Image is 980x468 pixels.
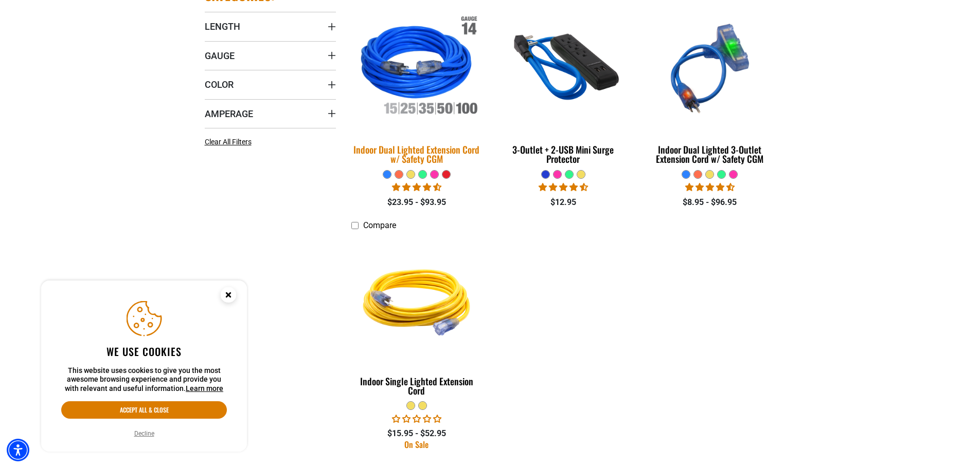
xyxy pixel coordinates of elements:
[351,196,483,209] div: $23.95 - $93.95
[498,9,628,127] img: blue
[352,240,482,359] img: Yellow
[497,145,629,163] div: 3-Outlet + 2-USB Mini Surge Protector
[205,70,336,99] summary: Color
[497,4,629,170] a: blue 3-Outlet + 2-USB Mini Surge Protector
[7,439,29,461] div: Accessibility Menu
[351,4,483,170] a: Indoor Dual Lighted Extension Cord w/ Safety CGM Indoor Dual Lighted Extension Cord w/ Safety CGM
[392,414,441,424] span: 0.00 stars
[351,145,483,163] div: Indoor Dual Lighted Extension Cord w/ Safety CGM
[644,4,775,170] a: blue Indoor Dual Lighted 3-Outlet Extension Cord w/ Safety CGM
[205,21,240,32] span: Length
[351,440,483,448] div: On Sale
[61,345,227,358] h2: We use cookies
[205,108,253,120] span: Amperage
[186,384,223,392] a: This website uses cookies to give you the most awesome browsing experience and provide you with r...
[497,196,629,209] div: $12.95
[210,280,247,312] button: Close this option
[351,236,483,401] a: Yellow Indoor Single Lighted Extension Cord
[205,41,336,70] summary: Gauge
[644,145,775,163] div: Indoor Dual Lighted 3-Outlet Extension Cord w/ Safety CGM
[363,220,396,230] span: Compare
[61,366,227,394] p: This website uses cookies to give you the most awesome browsing experience and provide you with r...
[644,196,775,209] div: $8.95 - $96.95
[685,182,735,192] span: 4.33 stars
[205,12,336,41] summary: Length
[61,401,227,419] button: Accept all & close
[351,427,483,440] div: $15.95 - $52.95
[645,9,775,127] img: blue
[205,99,336,128] summary: Amperage
[205,79,234,90] span: Color
[205,137,256,147] a: Clear All Filters
[351,377,483,395] div: Indoor Single Lighted Extension Cord
[131,428,157,439] button: Decline
[205,138,252,146] span: Clear All Filters
[41,280,247,452] aside: Cookie Consent
[392,182,441,192] span: 4.40 stars
[539,182,588,192] span: 4.36 stars
[205,50,235,62] span: Gauge
[345,3,489,134] img: Indoor Dual Lighted Extension Cord w/ Safety CGM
